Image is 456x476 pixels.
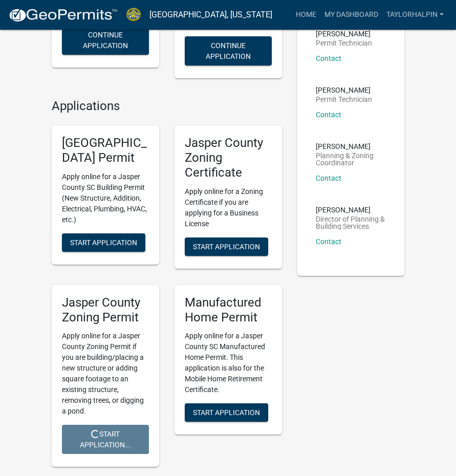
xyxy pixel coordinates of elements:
span: Start Application [193,242,260,250]
a: Contact [316,237,341,246]
p: Apply online for a Jasper County SC Manufactured Home Permit. This application is also for the Mo... [185,331,272,395]
span: Start Application [70,239,137,247]
h5: [GEOGRAPHIC_DATA] Permit [62,136,149,165]
p: [PERSON_NAME] [316,143,386,150]
a: taylorhalpin [382,5,448,25]
p: [PERSON_NAME] [316,30,372,37]
button: Start Application [62,233,145,252]
h5: Manufactured Home Permit [185,295,272,325]
span: Start Application [193,408,260,417]
a: Contact [316,54,341,62]
p: [PERSON_NAME] [316,206,386,213]
span: Start Application... [80,430,131,449]
wm-workflow-list-section: Applications [52,99,282,475]
h4: Applications [52,99,282,114]
p: Director of Planning & Building Services [316,215,386,230]
a: [GEOGRAPHIC_DATA], [US_STATE] [149,6,272,24]
button: Start Application... [62,425,149,454]
p: Apply online for a Zoning Certificate if you are applying for a Business License [185,186,272,229]
p: [PERSON_NAME] [316,86,372,94]
p: Planning & Zoning Coordinator [316,152,386,166]
h5: Jasper County Zoning Certificate [185,136,272,180]
button: Continue Application [62,26,149,55]
p: Permit Technician [316,96,372,103]
p: Apply online for a Jasper County SC Building Permit (New Structure, Addition, Electrical, Plumbin... [62,171,149,225]
a: My Dashboard [320,5,382,25]
button: Start Application [185,237,268,256]
a: Contact [316,111,341,119]
p: Apply online for a Jasper County Zoning Permit if you are building/placing a new structure or add... [62,331,149,417]
img: Jasper County, South Carolina [126,8,141,21]
a: Home [292,5,320,25]
h5: Jasper County Zoning Permit [62,295,149,325]
p: Permit Technician [316,39,372,47]
button: Start Application [185,403,268,422]
button: Continue Application [185,36,272,66]
a: Contact [316,174,341,182]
